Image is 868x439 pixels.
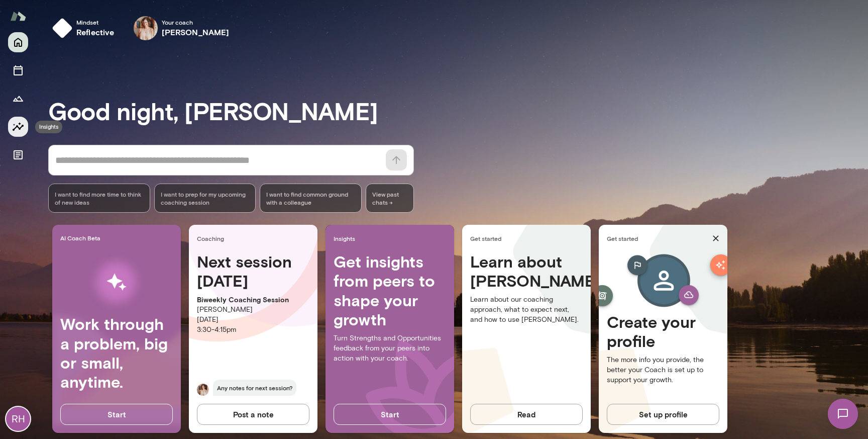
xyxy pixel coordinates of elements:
[76,26,115,38] h6: reflective
[52,18,72,38] img: mindset
[197,252,309,291] h4: Next session [DATE]
[8,145,28,165] button: Documents
[48,97,868,125] h3: Good night, [PERSON_NAME]
[334,252,446,329] h4: Get insights from peers to shape your growth
[197,404,309,425] button: Post a note
[162,26,230,38] h6: [PERSON_NAME]
[197,315,309,325] p: [DATE]
[470,234,587,242] span: Get started
[8,89,28,109] button: Growth Plan
[197,384,209,396] img: Nancy
[260,184,362,213] div: I want to find common ground with a colleague
[35,121,62,133] div: Insights
[197,295,309,305] p: Biweekly Coaching Session
[334,404,446,425] button: Start
[161,190,250,206] span: I want to prep for my upcoming coaching session
[334,333,446,364] p: Turn Strengths and Opportunities feedback from your peers into action with your coach.
[470,404,583,425] button: Read
[611,252,715,312] img: Create profile
[607,312,719,351] h4: Create your profile
[162,18,230,26] span: Your coach
[366,184,414,213] span: View past chats ->
[72,250,161,314] img: AI Workflows
[266,190,355,206] span: I want to find common ground with a colleague
[60,234,177,242] span: AI Coach Beta
[213,380,296,396] span: Any notes for next session?
[60,314,173,392] h4: Work through a problem, big or small, anytime.
[8,60,28,80] button: Sessions
[48,184,150,213] div: I want to find more time to think of new ideas
[197,234,313,242] span: Coaching
[76,18,115,26] span: Mindset
[197,305,309,315] p: [PERSON_NAME]
[10,7,26,26] img: Mento
[134,16,158,40] img: Nancy Alsip
[8,32,28,52] button: Home
[470,252,583,291] h4: Learn about [PERSON_NAME]
[127,12,237,44] div: Nancy AlsipYour coach[PERSON_NAME]
[607,355,719,385] p: The more info you provide, the better your Coach is set up to support your growth.
[154,184,256,213] div: I want to prep for my upcoming coaching session
[607,404,719,425] button: Set up profile
[6,407,30,431] div: RH
[8,117,28,137] button: Insights
[55,190,144,206] span: I want to find more time to think of new ideas
[48,12,123,44] button: Mindsetreflective
[334,234,450,242] span: Insights
[607,234,708,242] span: Get started
[197,325,309,335] p: 3:30 - 4:15pm
[60,404,173,425] button: Start
[470,295,583,325] p: Learn about our coaching approach, what to expect next, and how to use [PERSON_NAME].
